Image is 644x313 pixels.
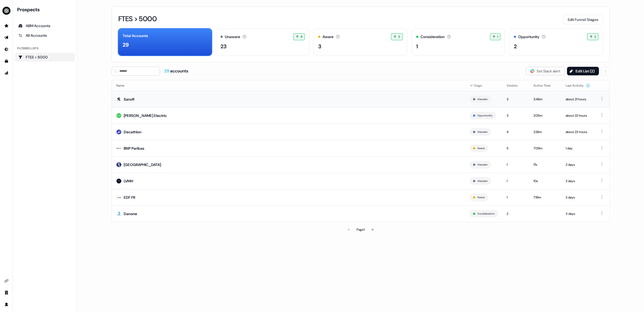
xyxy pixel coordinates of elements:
a: Go to profile [2,300,11,309]
button: Opportunity [477,113,493,118]
div: Aware [323,34,334,40]
span: 1 [497,34,498,39]
div: BNP Paribas [124,146,144,151]
div: 3 [507,113,525,118]
div: [GEOGRAPHIC_DATA] [124,162,161,167]
div: 1 day [566,146,590,151]
a: Go to prospects [2,21,11,30]
div: All Accounts [18,33,72,38]
div: about 21 hours [566,97,590,102]
div: Unaware [225,34,240,40]
button: Edit List (2) [567,67,599,75]
div: LVMH [124,178,133,184]
div: 3 [318,42,321,50]
div: Filtered lists [17,46,38,51]
div: 4 [507,129,525,135]
div: Sanofi [124,97,134,102]
div: 23 [221,42,226,50]
button: Set Slack alert [526,67,565,75]
div: about 22 hours [566,113,590,118]
span: 2 [594,34,596,39]
div: 1 [416,42,418,50]
div: Danone [124,211,137,216]
div: [PERSON_NAME] Electric [124,113,167,118]
div: Prospects [17,6,75,13]
button: Unaware [477,162,488,167]
div: accounts [164,68,188,74]
div: 2 days [566,195,590,200]
a: All accounts [15,31,75,40]
a: Go to templates [2,57,11,65]
button: Aware [477,195,485,200]
span: 9 [301,34,302,39]
div: 1 [507,195,525,200]
a: Go to integrations [2,277,11,285]
div: Page 1 [357,227,365,232]
div: 7:19m [533,195,557,200]
div: 3 [507,97,525,102]
div: 17s [533,162,557,167]
a: Go to Inbound [2,45,11,54]
div: 2:05m [533,113,557,118]
div: Total Accounts [123,33,148,39]
th: Name [112,80,465,91]
div: 1 [507,162,525,167]
span: 29 [164,68,170,74]
button: Unaware [477,130,488,134]
a: ABM Accounts [15,21,75,30]
div: EDF FR [124,195,135,200]
div: 2:26m [533,129,557,135]
div: about 23 hours [566,129,590,135]
span: 3 [398,34,400,39]
div: 10s [533,178,557,184]
div: 2 [514,42,517,50]
div: Decathlon [124,129,141,135]
h3: FTES > 5000 [118,15,157,22]
button: Last Activity [566,81,590,90]
button: Active Time [533,81,557,90]
div: 2 days [566,162,590,167]
div: 3 days [566,211,590,216]
a: Go to team [2,288,11,297]
div: Consideration [420,34,445,40]
div: 5 [507,146,525,151]
a: Go to outbound experience [2,33,11,42]
div: 2 days [566,178,590,184]
div: Stage [470,83,498,88]
button: Consideration [477,211,495,216]
div: 7:09m [533,146,557,151]
button: Unaware [477,179,488,183]
button: Visitors [507,81,524,90]
div: ABM Accounts [18,23,72,28]
div: FTES > 5000 [18,54,72,60]
div: Opportunity [518,34,539,40]
div: 2 [507,211,525,216]
a: Go to FTES > 5000 [15,53,75,61]
div: 29 [123,41,129,49]
button: Edit Funnel Stages [563,15,603,24]
a: Go to attribution [2,69,11,77]
div: 3:46m [533,97,557,102]
button: Aware [477,146,485,151]
button: Unaware [477,97,488,102]
div: 1 [507,178,525,184]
